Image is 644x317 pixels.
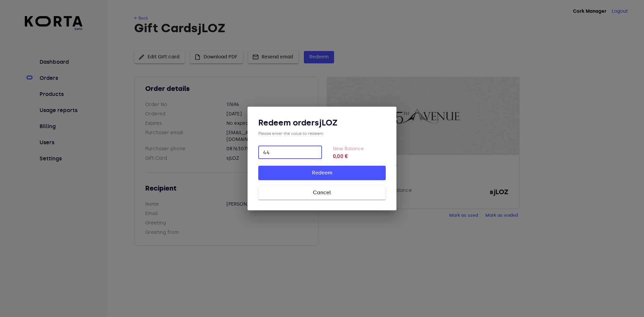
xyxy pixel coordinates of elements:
[269,188,375,197] span: Cancel
[269,168,375,177] span: Redeem
[258,166,386,180] button: Redeem
[258,186,386,200] button: Cancel
[258,117,386,128] h3: Redeem order sjLOZ
[333,152,386,160] strong: 0,00 €
[258,131,386,136] div: Please enter the value to redeem:
[333,146,364,152] label: New Balance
